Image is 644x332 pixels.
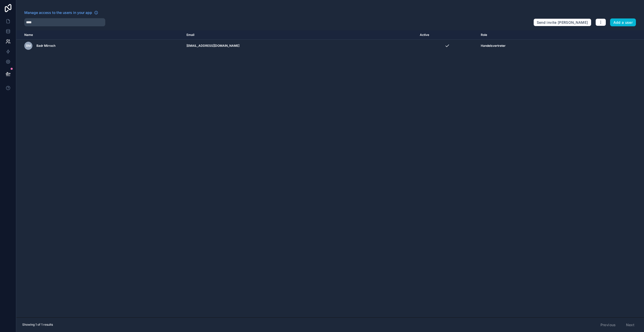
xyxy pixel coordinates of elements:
[417,30,478,40] th: Active
[16,30,183,40] th: Name
[24,10,92,15] span: Manage access to the users in your app
[478,30,600,40] th: Role
[24,10,98,15] a: Manage access to the users in your app
[610,18,636,27] button: Add a user
[533,18,591,27] button: Send invite [PERSON_NAME]
[36,44,55,48] span: Badr Mirroch
[183,30,417,40] th: Email
[26,44,31,48] span: BM
[16,30,644,317] div: scrollable content
[183,40,417,52] td: [EMAIL_ADDRESS][DOMAIN_NAME]
[481,44,506,48] span: Handelsvertreter
[22,323,53,327] span: Showing 1 of 1 results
